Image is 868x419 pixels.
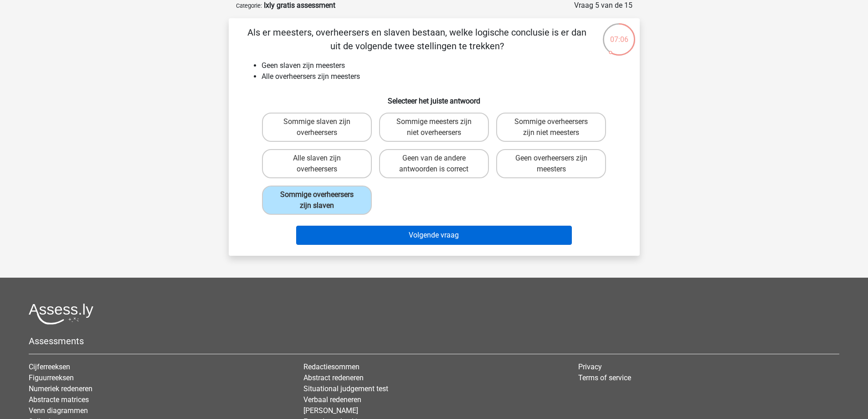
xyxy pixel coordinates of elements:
label: Sommige overheersers zijn niet meesters [496,113,606,142]
a: Venn diagrammen [29,406,88,415]
a: Privacy [578,362,602,371]
button: Volgende vraag [296,226,572,245]
label: Alle slaven zijn overheersers [262,149,372,178]
small: Categorie: [236,2,262,9]
label: Geen overheersers zijn meesters [496,149,606,178]
a: Verbaal redeneren [303,395,361,404]
img: Assessly logo [29,303,93,325]
p: Als er meesters, overheersers en slaven bestaan, welke logische conclusie is er dan uit de volgen... [243,26,591,53]
a: [PERSON_NAME] [303,406,358,415]
h6: Selecteer het juiste antwoord [243,89,625,105]
a: Terms of service [578,373,631,382]
label: Sommige overheersers zijn slaven [262,186,372,215]
a: Abstract redeneren [303,373,364,382]
a: Cijferreeksen [29,362,70,371]
strong: Ixly gratis assessment [264,1,335,10]
a: Redactiesommen [303,362,360,371]
a: Numeriek redeneren [29,384,92,393]
label: Geen van de andere antwoorden is correct [379,149,489,178]
label: Sommige slaven zijn overheersers [262,113,372,142]
div: 07:06 [602,22,636,45]
a: Abstracte matrices [29,395,89,404]
label: Sommige meesters zijn niet overheersers [379,113,489,142]
li: Geen slaven zijn meesters [262,60,625,71]
h5: Assessments [29,336,839,347]
a: Figuurreeksen [29,373,74,382]
a: Situational judgement test [303,384,388,393]
li: Alle overheersers zijn meesters [262,71,625,82]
